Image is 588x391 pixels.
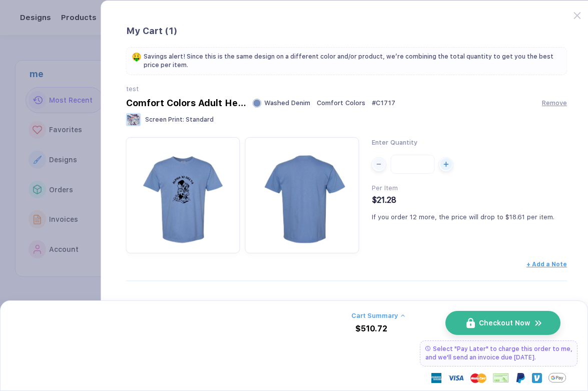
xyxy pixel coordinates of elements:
[186,116,214,123] span: Standard
[534,318,543,328] img: icon
[131,142,235,246] img: 1760021009451faods_nt_front.png
[470,370,486,386] img: master-card
[144,53,561,70] span: Savings alert! Since this is the same design on a different color and/or product, we’re combining...
[145,116,184,123] span: Screen Print :
[317,99,365,107] span: Comfort Colors
[372,184,398,192] span: Per Item
[466,318,475,328] img: icon
[425,346,430,351] img: pay later
[126,113,141,126] img: Screen Print
[250,142,354,246] img: 1760021009451cggzu_nt_back.png
[372,99,395,107] span: # C1717
[445,311,560,335] button: iconCheckout Nowicon
[126,85,567,93] div: test
[126,26,567,37] div: My Cart ( 1 )
[264,99,310,107] span: Washed Denim
[548,369,566,386] img: GPay
[431,373,441,383] img: express
[493,373,509,383] img: cheque
[132,53,142,61] span: 🤑
[479,319,530,327] span: Checkout Now
[542,99,567,107] button: Remove
[372,195,396,205] span: $21.28
[355,324,387,333] div: $510.72
[532,373,542,383] img: Venmo
[372,139,417,146] span: Enter Quantity
[126,98,246,108] div: Comfort Colors Adult Heavyweight T-Shirt
[372,213,554,221] span: If you order 12 more, the price will drop to $18.61 per item.
[526,261,567,268] button: + Add a Note
[448,370,464,386] img: visa
[351,312,405,319] button: Cart Summary
[420,340,577,366] div: Select "Pay Later" to charge this order to me, and we'll send an invoice due [DATE].
[515,373,525,383] img: Paypal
